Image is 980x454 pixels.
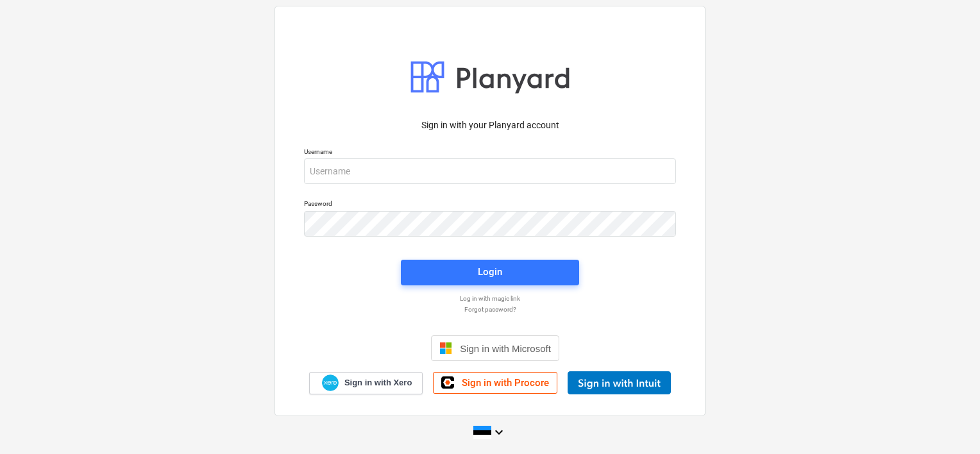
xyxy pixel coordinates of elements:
a: Sign in with Procore [433,372,557,394]
i: keyboard_arrow_down [491,425,507,440]
input: Username [304,158,676,184]
p: Sign in with your Planyard account [304,119,676,132]
span: Sign in with Procore [462,377,549,389]
span: Sign in with Microsoft [460,343,551,354]
img: Microsoft logo [439,342,452,355]
span: Sign in with Xero [344,377,412,389]
img: Xero logo [322,374,339,392]
div: Login [478,264,502,280]
button: Login [401,260,579,285]
p: Username [304,147,676,158]
a: Sign in with Xero [309,372,423,394]
p: Password [304,199,676,210]
a: Log in with magic link [298,294,682,303]
a: Forgot password? [298,305,682,314]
